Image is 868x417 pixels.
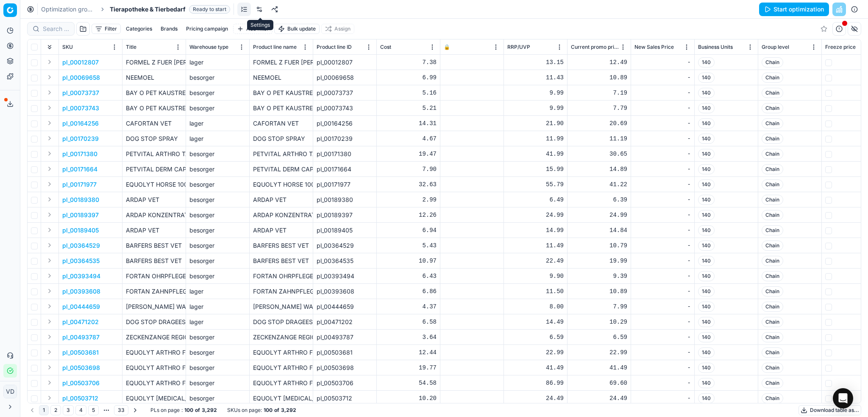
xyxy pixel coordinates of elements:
button: pl_00012807 [62,58,99,67]
div: besorger [189,272,246,280]
p: BARFERS BEST VET [126,257,182,265]
span: Freeze price [825,44,856,50]
span: Tierapotheke & Tierbedarf [110,5,186,14]
button: pl_00493787 [62,333,100,341]
button: Expand [45,393,55,403]
div: 7.79 [571,104,627,112]
button: Categories [122,24,156,34]
button: pl_00471202 [62,318,99,326]
span: VD [4,385,17,398]
div: ARDAP VET [253,226,309,235]
button: Expand [45,225,55,235]
nav: breadcrumb [41,5,230,14]
div: 9.99 [507,104,564,112]
p: ZECKENZANGE REGIO [PERSON_NAME] [126,333,182,341]
button: pl_00364529 [62,241,100,250]
div: pl_00171380 [317,150,373,158]
p: FORTAN ZAHNPFLEGEMIT VET [126,287,182,296]
strong: 100 [184,407,193,414]
button: pl_00503712 [62,394,98,403]
span: Chain [762,317,783,327]
p: pl_00171977 [62,180,97,189]
div: 19.99 [571,257,627,265]
span: 140 [698,286,715,297]
div: PETVITAL ARTHRO TABLETTEN [253,150,309,158]
div: pl_00444659 [317,302,373,311]
div: pl_00189380 [317,196,373,204]
span: Chain [762,149,783,159]
div: BARFERS BEST VET [253,241,309,250]
span: Warehouse type [189,44,228,50]
p: FORTAN OHRPFLEGEMITTEL VET [126,272,182,280]
div: 11.50 [507,287,564,296]
p: pl_00503681 [62,348,99,357]
div: ARDAP VET [253,196,309,204]
div: 24.99 [507,211,564,219]
div: 14.84 [571,226,627,235]
span: 140 [698,73,715,83]
div: 41.99 [507,150,564,158]
div: 3.64 [380,333,437,341]
div: [PERSON_NAME] WASSLSL VET [253,302,309,311]
span: 140 [698,210,715,220]
p: pl_00444659 [62,302,100,311]
p: pl_00164256 [62,119,99,128]
div: pl_00471202 [317,318,373,326]
div: 14.31 [380,119,437,128]
p: pl_00073737 [62,89,99,97]
div: - [634,211,691,219]
div: besorger [189,104,246,112]
button: 5 [88,405,99,415]
div: pl_00012807 [317,58,373,67]
div: 14.89 [571,165,627,174]
button: Expand [45,118,55,128]
button: pl_00393608 [62,287,100,296]
div: - [634,119,691,128]
div: EQUOLYT HORSE 100% VET [253,180,309,189]
span: Chain [762,302,783,312]
span: Chain [762,134,783,144]
div: 21.90 [507,119,564,128]
div: 30.65 [571,150,627,158]
span: Cost [380,44,391,50]
button: pl_00364535 [62,257,100,265]
div: 6.99 [380,73,437,82]
div: 32.63 [380,180,437,189]
p: DOG STOP DRAGEES FORTE VET [126,318,182,326]
div: 10.89 [571,73,627,82]
div: besorger [189,180,246,189]
div: pl_00171664 [317,165,373,174]
button: Filter [92,24,121,34]
div: ARDAP KONZENTRAT VET [253,211,309,219]
button: pl_00503706 [62,379,100,387]
span: 140 [698,149,715,159]
div: 10.79 [571,241,627,250]
div: Settings [247,20,273,30]
p: ARDAP KONZENTRAT VET [126,211,182,219]
p: DOG STOP SPRAY [126,134,182,143]
span: 140 [698,256,715,266]
p: NEEMOEL [126,73,182,82]
button: pl_00171380 [62,150,97,158]
button: pl_00069658 [62,73,100,82]
div: 5.43 [380,241,437,250]
div: 4.67 [380,134,437,143]
button: Expand [45,347,55,357]
button: Expand [45,332,55,342]
div: pl_00073737 [317,89,373,97]
div: - [634,287,691,296]
button: Expand [45,164,55,174]
button: pl_00393494 [62,272,100,280]
span: 140 [698,302,715,312]
div: pl_00189405 [317,226,373,235]
div: lager [189,318,246,326]
span: 🔒 [444,44,450,50]
button: Pricing campaign [183,24,231,34]
div: pl_00189397 [317,211,373,219]
div: 9.39 [571,272,627,280]
div: PETVITAL DERM CAPS VET [253,165,309,174]
div: besorger [189,241,246,250]
p: ARDAP VET [126,196,182,204]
